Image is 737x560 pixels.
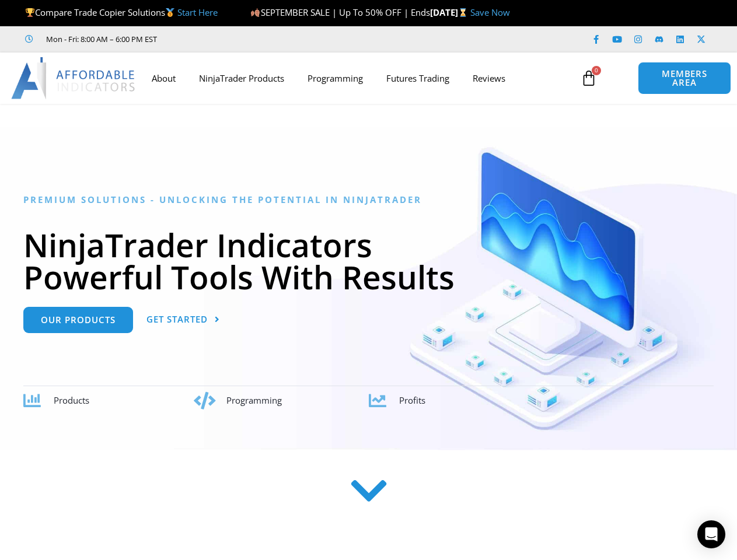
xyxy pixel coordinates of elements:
img: 🍂 [251,8,260,17]
a: Reviews [461,65,517,92]
img: LogoAI | Affordable Indicators – NinjaTrader [11,57,137,99]
a: Futures Trading [375,65,461,92]
span: MEMBERS AREA [650,69,718,87]
a: Save Now [470,6,510,18]
span: SEPTEMBER SALE | Up To 50% OFF | Ends [250,6,429,18]
iframe: Customer reviews powered by Trustpilot [173,33,348,45]
span: Compare Trade Copier Solutions [25,6,218,18]
img: 🥇 [166,8,174,17]
h1: NinjaTrader Indicators Powerful Tools With Results [23,229,714,293]
span: Get Started [146,315,208,324]
a: NinjaTrader Products [187,65,296,92]
span: Profits [399,394,425,406]
span: Products [54,394,89,406]
a: 0 [563,61,614,95]
h6: Premium Solutions - Unlocking the Potential in NinjaTrader [23,194,714,205]
div: Open Intercom Messenger [697,520,725,548]
a: Start Here [177,6,218,18]
strong: [DATE] [430,6,470,18]
span: Our Products [41,316,116,324]
span: Mon - Fri: 8:00 AM – 6:00 PM EST [43,32,157,46]
a: Get Started [146,307,220,333]
a: MEMBERS AREA [638,62,731,94]
a: About [140,65,187,92]
nav: Menu [140,65,575,92]
span: 0 [592,66,601,75]
img: ⌛ [459,8,467,17]
a: Our Products [23,307,133,333]
span: Programming [226,394,282,406]
a: Programming [296,65,375,92]
img: 🏆 [26,8,34,17]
